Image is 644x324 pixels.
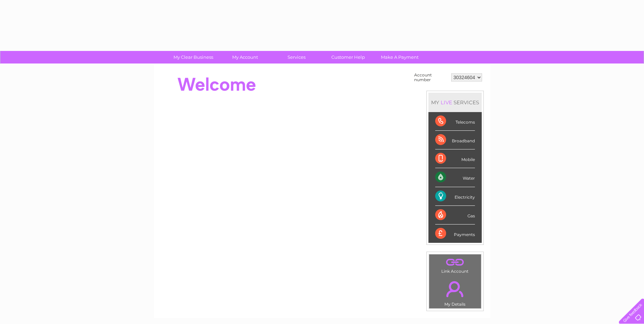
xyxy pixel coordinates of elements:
a: My Clear Business [165,51,221,64]
a: Customer Help [320,51,376,64]
div: Gas [435,206,475,224]
div: MY SERVICES [428,93,482,112]
a: . [431,277,479,301]
a: Make A Payment [372,51,428,64]
a: Services [269,51,325,64]
td: Account number [412,71,449,84]
a: . [431,256,479,268]
td: My Details [429,275,481,309]
div: Payments [435,224,475,243]
div: Electricity [435,187,475,206]
div: Water [435,168,475,187]
div: Broadband [435,131,475,149]
a: My Account [217,51,273,64]
td: Link Account [429,254,481,275]
div: Mobile [435,149,475,168]
div: Telecoms [435,112,475,131]
div: LIVE [439,99,454,106]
